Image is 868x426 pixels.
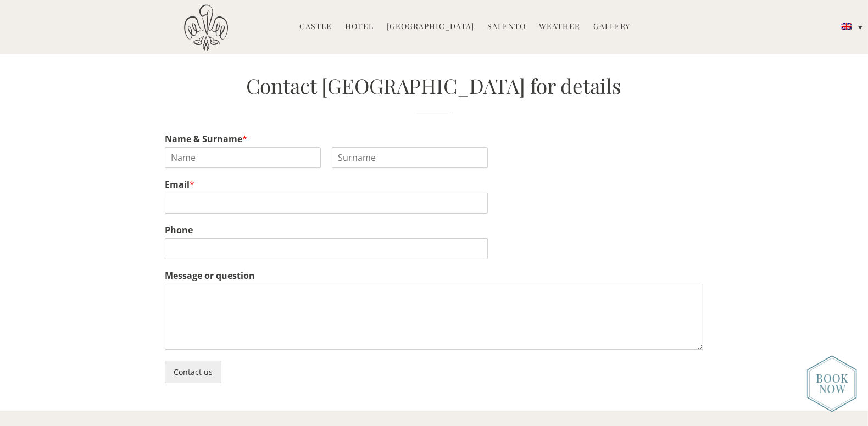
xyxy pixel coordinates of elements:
[165,361,221,383] button: Contact us
[594,21,631,33] a: Gallery
[387,21,475,33] a: [GEOGRAPHIC_DATA]
[165,147,321,168] input: Name
[300,21,332,33] a: Castle
[539,21,581,33] a: Weather
[346,21,374,33] a: Hotel
[165,270,703,282] label: Message or question
[807,355,857,412] img: new-booknow.png
[165,133,703,145] label: Name & Surname
[165,225,703,236] label: Phone
[332,147,488,168] input: Surname
[165,179,703,190] label: Email
[842,23,852,30] img: English
[488,21,526,33] a: Salento
[184,4,228,51] img: Castello di Ugento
